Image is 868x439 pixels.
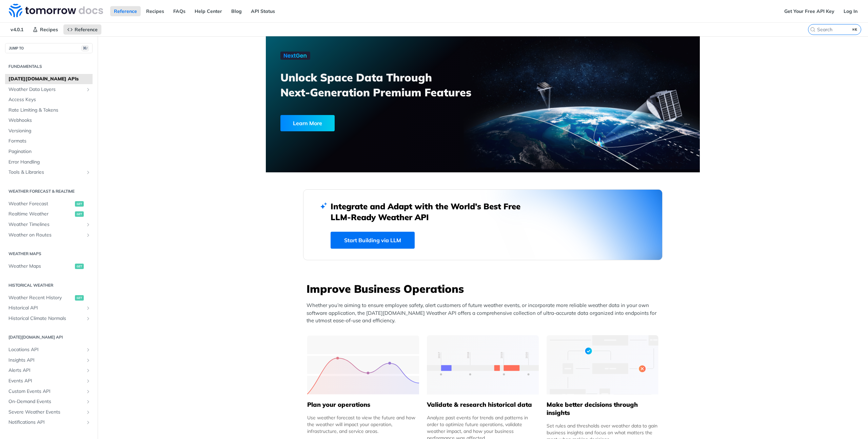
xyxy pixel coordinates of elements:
span: Alerts API [8,367,84,374]
span: Tools & Libraries [8,169,84,176]
span: Formats [8,138,91,145]
span: get [75,201,84,207]
img: 39565e8-group-4962x.svg [307,335,419,395]
span: Historical API [8,305,84,311]
button: Show subpages for On-Demand Events [85,399,91,404]
span: Weather Forecast [8,201,73,207]
h5: Plan your operations [307,401,419,409]
span: get [75,211,84,217]
a: Formats [5,136,93,146]
span: [DATE][DOMAIN_NAME] APIs [8,76,91,82]
span: get [75,295,84,301]
a: Locations APIShow subpages for Locations API [5,345,93,355]
a: Historical APIShow subpages for Historical API [5,303,93,313]
span: Weather Data Layers [8,86,84,93]
img: Tomorrow.io Weather API Docs [9,4,103,17]
a: Weather on RoutesShow subpages for Weather on Routes [5,230,93,240]
button: Show subpages for Tools & Libraries [85,170,91,175]
a: Blog [228,6,245,16]
a: Weather Forecastget [5,199,93,209]
span: Weather Recent History [8,294,73,301]
img: a22d113-group-496-32x.svg [547,335,658,395]
button: Show subpages for Alerts API [85,368,91,373]
a: API Status [247,6,279,16]
h5: Make better decisions through insights [547,401,658,417]
a: Reference [63,24,101,35]
img: 13d7ca0-group-496-2.svg [427,335,539,395]
h2: Weather Forecast & realtime [5,188,93,194]
button: Show subpages for Weather Data Layers [85,87,91,92]
span: Recipes [40,26,58,33]
h2: [DATE][DOMAIN_NAME] API [5,334,93,340]
a: Recipes [29,24,62,35]
a: Error Handling [5,157,93,167]
h5: Validate & research historical data [427,401,539,409]
button: Show subpages for Locations API [85,347,91,352]
span: Weather on Routes [8,232,84,238]
span: Pagination [8,148,91,155]
span: Severe Weather Events [8,409,84,416]
a: Pagination [5,147,93,157]
img: NextGen [280,52,310,60]
a: Alerts APIShow subpages for Alerts API [5,365,93,376]
a: Notifications APIShow subpages for Notifications API [5,417,93,427]
a: Help Center [191,6,226,16]
a: Weather Mapsget [5,261,93,271]
h3: Unlock Space Data Through Next-Generation Premium Features [280,70,490,100]
span: Insights API [8,357,84,364]
a: Log In [840,6,861,16]
h2: Historical Weather [5,282,93,288]
a: Weather Data LayersShow subpages for Weather Data Layers [5,84,93,95]
a: Access Keys [5,95,93,105]
button: Show subpages for Severe Weather Events [85,409,91,415]
span: Rate Limiting & Tokens [8,107,91,114]
h2: Weather Maps [5,251,93,257]
a: Historical Climate NormalsShow subpages for Historical Climate Normals [5,313,93,324]
span: v4.0.1 [7,24,27,35]
span: Notifications API [8,419,84,426]
a: Severe Weather EventsShow subpages for Severe Weather Events [5,407,93,417]
h2: Integrate and Adapt with the World’s Best Free LLM-Ready Weather API [331,201,531,223]
a: Realtime Weatherget [5,209,93,219]
a: Events APIShow subpages for Events API [5,376,93,386]
span: Access Keys [8,96,91,103]
span: Weather Maps [8,263,73,270]
a: Reference [110,6,141,16]
span: get [75,264,84,269]
button: Show subpages for Custom Events API [85,389,91,394]
span: Error Handling [8,159,91,166]
kbd: ⌘K [851,26,859,33]
a: Webhooks [5,115,93,126]
a: Learn More [280,115,448,131]
a: Insights APIShow subpages for Insights API [5,355,93,365]
span: Custom Events API [8,388,84,395]
p: Whether you’re aiming to ensure employee safety, alert customers of future weather events, or inc... [307,302,663,325]
span: ⌘/ [81,45,89,51]
span: Locations API [8,346,84,353]
button: Show subpages for Weather on Routes [85,232,91,238]
a: Recipes [142,6,168,16]
a: [DATE][DOMAIN_NAME] APIs [5,74,93,84]
button: Show subpages for Historical API [85,305,91,311]
span: Versioning [8,128,91,134]
button: Show subpages for Notifications API [85,420,91,425]
button: Show subpages for Events API [85,378,91,384]
a: Weather TimelinesShow subpages for Weather Timelines [5,220,93,230]
span: Reference [75,26,98,33]
span: On-Demand Events [8,398,84,405]
button: Show subpages for Historical Climate Normals [85,316,91,321]
a: Start Building via LLM [331,232,415,249]
button: Show subpages for Weather Timelines [85,222,91,227]
div: Learn More [280,115,335,131]
div: Use weather forecast to view the future and how the weather will impact your operation, infrastru... [307,414,419,435]
a: Tools & LibrariesShow subpages for Tools & Libraries [5,167,93,177]
a: On-Demand EventsShow subpages for On-Demand Events [5,397,93,407]
svg: Search [810,27,815,32]
a: Weather Recent Historyget [5,293,93,303]
span: Historical Climate Normals [8,315,84,322]
button: JUMP TO⌘/ [5,43,93,53]
span: Realtime Weather [8,211,73,217]
a: Versioning [5,126,93,136]
button: Show subpages for Insights API [85,358,91,363]
h2: Fundamentals [5,63,93,70]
